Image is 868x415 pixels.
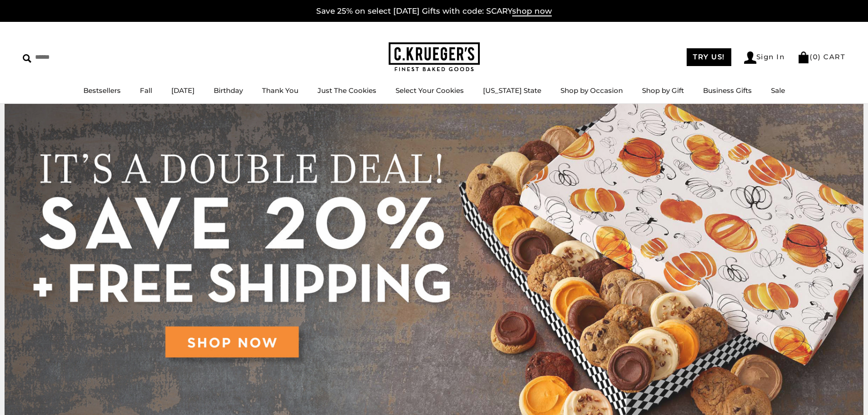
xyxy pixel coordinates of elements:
[389,42,480,72] img: C.KRUEGER'S
[318,86,376,95] a: Just The Cookies
[140,86,152,95] a: Fall
[395,86,464,95] a: Select Your Cookies
[23,54,31,63] img: Search
[744,51,785,64] a: Sign In
[23,50,131,64] input: Search
[83,86,121,95] a: Bestsellers
[483,86,541,95] a: [US_STATE] State
[214,86,243,95] a: Birthday
[687,48,731,66] a: TRY US!
[316,6,552,16] a: Save 25% on select [DATE] Gifts with code: SCARYshop now
[560,86,623,95] a: Shop by Occasion
[642,86,684,95] a: Shop by Gift
[797,51,810,63] img: Bag
[171,86,195,95] a: [DATE]
[744,51,756,64] img: Account
[797,52,845,61] a: (0) CART
[771,86,785,95] a: Sale
[703,86,752,95] a: Business Gifts
[813,52,818,61] span: 0
[262,86,298,95] a: Thank You
[512,6,552,16] span: shop now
